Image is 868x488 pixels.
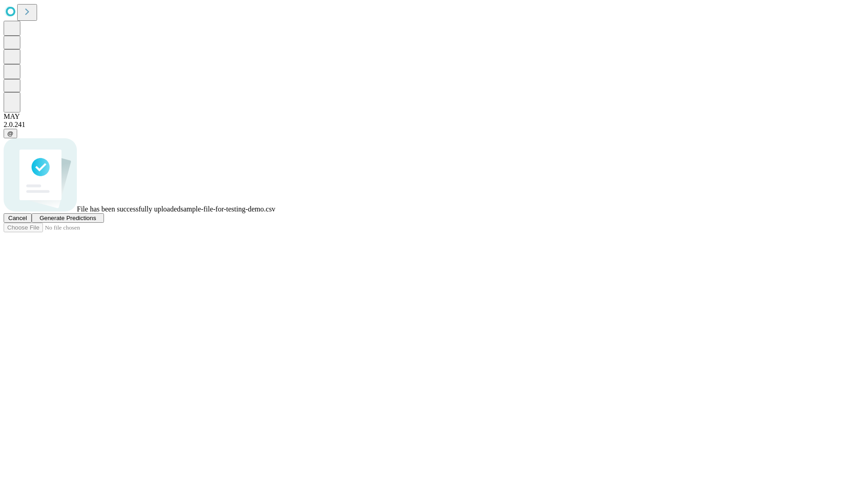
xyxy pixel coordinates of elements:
button: Cancel [4,213,32,223]
button: Generate Predictions [32,213,104,223]
span: File has been successfully uploaded [77,205,180,213]
div: 2.0.241 [4,121,864,129]
span: sample-file-for-testing-demo.csv [180,205,275,213]
span: @ [7,130,14,137]
div: MAY [4,113,864,121]
button: @ [4,129,17,138]
span: Cancel [8,215,27,221]
span: Generate Predictions [39,215,96,221]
